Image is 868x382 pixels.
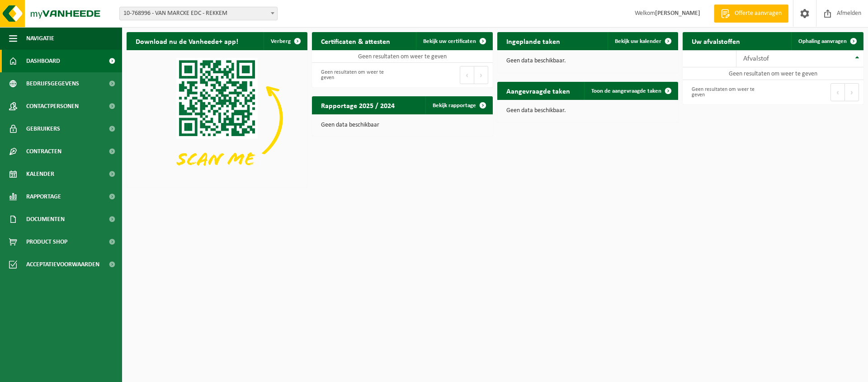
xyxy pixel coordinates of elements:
[732,9,784,18] span: Offerte aanvragen
[506,108,669,114] p: Geen data beschikbaar.
[26,185,61,208] span: Rapportage
[316,65,398,85] div: Geen resultaten om weer te geven
[5,362,151,382] iframe: chat widget
[26,72,79,95] span: Bedrijfsgegevens
[683,67,863,80] td: Geen resultaten om weer te geven
[506,58,669,64] p: Geen data beschikbaar.
[312,50,493,63] td: Geen resultaten om weer te geven
[26,50,60,72] span: Dashboard
[497,32,569,50] h2: Ingeplande taken
[26,231,67,253] span: Product Shop
[584,82,677,100] a: Toon de aangevraagde taken
[312,96,404,114] h2: Rapportage 2025 / 2024
[119,7,278,20] span: 10-768996 - VAN MARCKE EDC - REKKEM
[127,50,307,186] img: Download de VHEPlus App
[120,7,277,20] span: 10-768996 - VAN MARCKE EDC - REKKEM
[312,32,399,50] h2: Certificaten & attesten
[26,208,65,231] span: Documenten
[608,32,677,50] a: Bekijk uw kalender
[416,32,492,50] a: Bekijk uw certificaten
[655,10,700,17] strong: [PERSON_NAME]
[26,95,79,118] span: Contactpersonen
[687,82,769,102] div: Geen resultaten om weer te geven
[423,38,476,44] span: Bekijk uw certificaten
[425,96,492,114] a: Bekijk rapportage
[321,122,484,128] p: Geen data beschikbaar
[615,38,661,44] span: Bekijk uw kalender
[460,66,474,84] button: Previous
[26,163,54,185] span: Kalender
[591,88,661,94] span: Toon de aangevraagde taken
[26,27,54,50] span: Navigatie
[830,83,845,101] button: Previous
[791,32,863,50] a: Ophaling aanvragen
[845,83,859,101] button: Next
[127,32,247,50] h2: Download nu de Vanheede+ app!
[474,66,488,84] button: Next
[26,140,61,163] span: Contracten
[271,38,291,44] span: Verberg
[743,55,769,62] span: Afvalstof
[497,82,579,99] h2: Aangevraagde taken
[683,32,749,50] h2: Uw afvalstoffen
[714,5,788,23] a: Offerte aanvragen
[264,32,307,50] button: Verberg
[26,118,60,140] span: Gebruikers
[26,253,99,276] span: Acceptatievoorwaarden
[798,38,847,44] span: Ophaling aanvragen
